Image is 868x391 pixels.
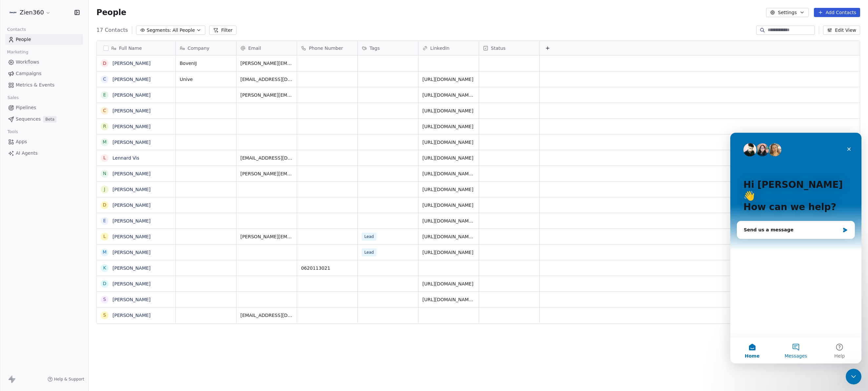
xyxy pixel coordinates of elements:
[297,41,357,55] div: Phone Number
[97,41,175,55] div: Full Name
[147,27,171,34] span: Segments:
[248,45,261,51] span: Email
[301,265,353,271] span: 0620113021
[766,8,808,17] button: Settings
[112,234,151,239] a: [PERSON_NAME]
[176,55,860,369] div: grid
[370,45,380,51] span: Tags
[422,297,512,302] a: [URL][DOMAIN_NAME][PERSON_NAME]
[16,150,38,157] span: AI Agents
[16,70,41,77] span: Campaigns
[430,45,450,51] span: LinkedIn
[422,77,474,82] a: [URL][DOMAIN_NAME]
[479,41,539,55] div: Status
[103,60,107,67] div: D
[209,26,236,35] button: Filter
[358,41,418,55] div: Tags
[5,34,83,45] a: People
[362,248,376,256] span: Lead
[5,136,83,147] a: Apps
[112,187,151,192] a: [PERSON_NAME]
[172,27,195,34] span: All People
[180,76,232,83] span: Unive
[103,170,106,177] div: N
[112,281,151,286] a: [PERSON_NAME]
[5,114,83,125] a: SequencesBeta
[112,313,151,318] a: [PERSON_NAME]
[5,148,83,159] a: AI Agents
[103,202,107,208] div: D
[846,369,861,384] iframe: Intercom live chat
[16,104,36,111] span: Pipelines
[240,312,293,319] span: [EMAIL_ADDRESS][DOMAIN_NAME]
[422,187,474,192] a: [URL][DOMAIN_NAME]
[103,76,106,83] div: C
[103,264,106,271] div: K
[43,116,56,123] span: Beta
[16,82,54,88] span: Metrics & Events
[20,8,44,17] span: Zien360
[119,45,142,51] span: Full Name
[240,60,293,67] span: [PERSON_NAME][EMAIL_ADDRESS][DOMAIN_NAME]
[5,80,83,90] a: Metrics & Events
[422,250,474,255] a: [URL][DOMAIN_NAME]
[16,138,27,145] span: Apps
[48,377,84,382] a: Help & Support
[188,45,210,51] span: Company
[16,59,39,66] span: Workflows
[362,233,376,241] span: Lead
[418,41,479,55] div: LinkedIn
[309,45,343,51] span: Phone Number
[112,124,151,129] a: [PERSON_NAME]
[491,45,506,51] span: Status
[823,26,860,35] button: Edit View
[814,8,860,17] button: Add Contacts
[422,155,474,161] a: [URL][DOMAIN_NAME]
[112,92,151,98] a: [PERSON_NAME]
[240,170,293,177] span: [PERSON_NAME][EMAIL_ADDRESS][DOMAIN_NAME]
[103,91,106,98] div: E
[104,186,105,193] div: J
[422,234,512,239] a: [URL][DOMAIN_NAME][PERSON_NAME]
[240,76,293,83] span: [EMAIL_ADDRESS][DOMAIN_NAME]
[112,265,151,271] a: [PERSON_NAME]
[5,57,83,68] a: Workflows
[4,25,29,34] span: Contacts
[422,281,474,286] a: [URL][DOMAIN_NAME]
[422,108,474,113] a: [URL][DOMAIN_NAME]
[240,155,293,161] span: [EMAIL_ADDRESS][DOMAIN_NAME]
[103,139,107,146] div: M
[240,233,293,240] span: [PERSON_NAME][EMAIL_ADDRESS][DOMAIN_NAME]
[96,26,128,34] span: 17 Contacts
[112,297,151,302] a: [PERSON_NAME]
[5,102,83,113] a: Pipelines
[54,377,84,382] span: Help & Support
[240,92,293,98] span: [PERSON_NAME][EMAIL_ADDRESS][DOMAIN_NAME]
[4,47,31,57] span: Marketing
[422,218,512,224] a: [URL][DOMAIN_NAME][PERSON_NAME]
[5,127,21,137] span: Tools
[103,154,106,161] div: L
[112,171,151,176] a: [PERSON_NAME]
[103,296,106,303] div: S
[422,140,474,145] a: [URL][DOMAIN_NAME]
[103,249,107,256] div: M
[103,280,107,287] div: D
[422,203,474,208] a: [URL][DOMAIN_NAME]
[16,116,41,123] span: Sequences
[5,68,83,79] a: Campaigns
[112,140,151,145] a: [PERSON_NAME]
[112,108,151,113] a: [PERSON_NAME]
[8,7,52,18] button: Zien360
[103,312,106,319] div: S
[112,203,151,208] a: [PERSON_NAME]
[112,218,151,224] a: [PERSON_NAME]
[422,171,512,176] a: [URL][DOMAIN_NAME][PERSON_NAME]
